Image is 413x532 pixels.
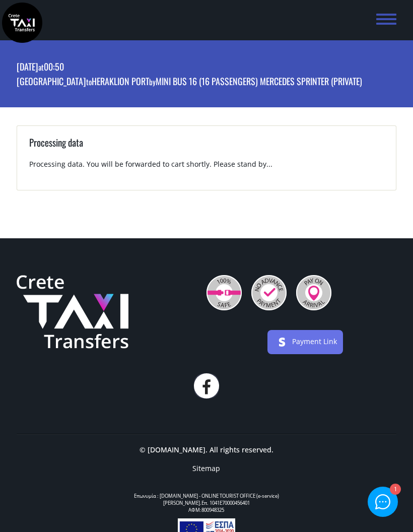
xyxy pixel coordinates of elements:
[29,136,384,159] h3: Processing data
[149,76,156,87] small: by
[206,275,242,310] img: 100% Safe
[274,334,290,350] img: stripe
[194,373,219,398] a: facebook
[38,61,44,73] small: at
[390,484,400,495] div: 1
[2,3,42,43] img: Crete Taxi Transfers | Booking page | Crete Taxi Transfers
[192,463,220,473] a: Sitemap
[17,445,396,463] p: © [DOMAIN_NAME]. All rights reserved.
[2,16,42,27] a: Crete Taxi Transfers | Booking page | Crete Taxi Transfers
[86,76,92,87] small: to
[17,275,128,349] img: Crete Taxi Transfers
[296,275,331,310] img: Pay On Arrival
[292,337,337,346] a: Payment Link
[29,159,384,178] p: Processing data. You will be forwarded to cart shortly. Please stand by...
[17,493,396,513] div: Επωνυμία : [DOMAIN_NAME] - ONLINE TOURIST OFFICE (e-service) [PERSON_NAME].Επ. 1041Ε70000456401 Α...
[17,60,362,75] p: [DATE] 00:50
[251,275,287,310] img: No Advance Payment
[17,75,362,90] p: [GEOGRAPHIC_DATA] Heraklion port Mini Bus 16 (16 passengers) Mercedes Sprinter (private)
